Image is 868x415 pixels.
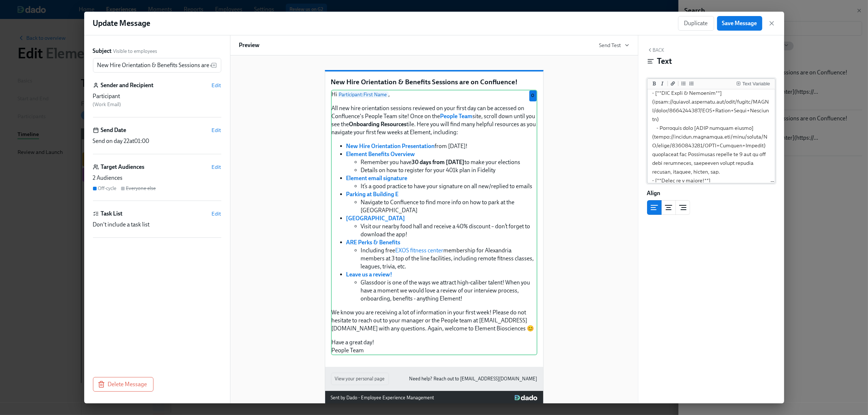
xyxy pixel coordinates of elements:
button: Duplicate [678,16,714,31]
label: Subject [93,47,112,55]
span: Duplicate [684,20,708,27]
span: at 01:00 [130,137,149,144]
span: ( Work Email ) [93,101,121,108]
h6: Target Audiences [101,163,145,171]
button: Add unordered list [680,80,687,87]
h6: Task List [101,210,123,218]
button: Back [647,47,665,53]
h6: Sender and Recipient [101,81,154,89]
svg: Center [664,203,673,212]
h6: Preview [239,41,260,49]
div: Sender and RecipientEditParticipant (Work Email) [93,81,221,117]
div: Don't include a task list [93,221,221,229]
img: Dado [515,395,537,401]
button: Save Message [717,16,762,31]
label: Align [647,189,661,197]
button: right aligned [676,200,690,215]
span: Delete Message [99,381,147,388]
div: Off-cycle [98,185,117,192]
div: Send on day 22 [93,137,221,145]
button: Edit [212,163,221,171]
div: Target AudiencesEdit2 AudiencesOff-cycleEveryone else [93,163,221,201]
button: View your personal page [331,373,389,385]
svg: Left [650,203,659,212]
button: Edit [212,210,221,217]
button: Send Test [599,42,629,49]
div: Send DateEditSend on day 22at01:00 [93,126,221,154]
button: Add italic text [659,80,666,87]
h4: Text [657,56,672,67]
button: left aligned [647,200,662,215]
button: Add ordered list [688,80,695,87]
svg: Right [678,203,687,212]
div: Everyone else [126,185,156,192]
button: Add a link [669,80,677,87]
div: Task ListEditDon't include a task list [93,210,221,238]
button: Edit [212,127,221,134]
svg: Insert text variable [211,62,217,68]
button: Insert Text Variable [735,80,771,87]
div: HiParticipant:First Name, All new hire orientation sessions reviewed on your first day can be acc... [331,90,537,355]
button: Delete Message [93,377,153,392]
p: New Hire Orientation & Benefits Sessions are on Confluence! [331,77,537,87]
div: Used by Off-cycle audience [529,90,537,101]
h6: Send Date [101,126,126,134]
div: text alignment [647,200,690,215]
a: Need help? Reach out to [EMAIL_ADDRESS][DOMAIN_NAME] [409,375,537,383]
div: 2 Audiences [93,174,221,182]
div: Text Variable [742,81,770,86]
span: Save Message [722,20,757,27]
button: Add bold text [651,80,658,87]
button: Edit [212,82,221,89]
span: Visible to employees [113,48,157,55]
span: View your personal page [335,375,385,383]
div: Participant [93,92,221,100]
div: Sent by Dado - Employee Experience Management [331,394,434,402]
button: center aligned [661,200,676,215]
h1: Update Message [93,18,151,29]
